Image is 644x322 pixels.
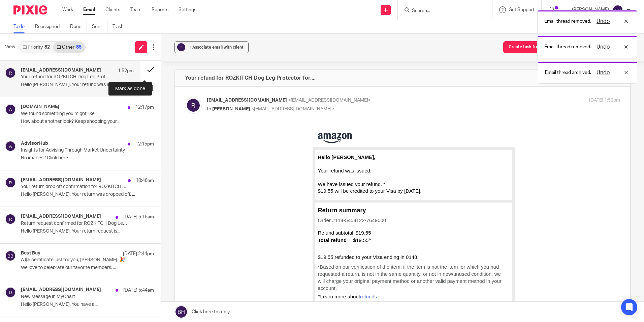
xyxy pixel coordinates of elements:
span: <[EMAIL_ADDRESS][DOMAIN_NAME]> [251,107,334,111]
a: Other85 [53,42,85,53]
a: Sent [92,20,107,33]
p: Hello [PERSON_NAME], Your return request is... [21,229,154,234]
h4: Best Buy [21,250,40,256]
div: ©2025 [DOMAIN_NAME], Inc. or its affiliates. Amazon and all related marks are trademarks of [DOMA... [111,253,302,273]
p: [DATE] 2:44pm [123,250,154,257]
p: A $5 certificate just for you, [PERSON_NAME]. 🎉 [21,257,127,263]
td: $19.55 [147,102,164,109]
p: Email thread archived. [545,69,591,76]
span: ^Learn more about [111,166,170,172]
b: Hello [PERSON_NAME], [111,27,169,33]
img: svg%3E [612,5,623,16]
span: $19.55 refunded to your Visa ending in 0148 [111,127,211,133]
span: Your refund was issued. We have issued your refund. * $19.55 will be credited to your Visa by [DA... [111,27,215,66]
img: svg%3E [5,250,16,261]
p: Email thread removed. [544,44,591,50]
span: [EMAIL_ADDRESS][DOMAIN_NAME] [207,98,287,103]
img: Pixie [13,5,47,15]
b: Total refund [111,110,140,116]
h4: [DOMAIN_NAME] [21,104,59,110]
button: Undo [594,43,612,51]
a: Email [83,6,95,13]
p: [DATE] 1:52pm [589,97,620,104]
span: Order #114-5454122-7649000 [111,90,180,96]
p: Email thread removed. [544,18,591,25]
a: ROZKITCH Dog Leg Protector for Rear [PERSON_NAME]... [175,184,263,197]
p: We love to celebrate our favorite members. ... [21,265,154,271]
h4: [EMAIL_ADDRESS][DOMAIN_NAME] [21,287,101,293]
img: svg%3E [5,214,16,224]
img: svg%3E [185,97,202,114]
p: [DATE] 5:15am [123,214,154,220]
img: svg%3E [5,287,16,298]
h4: AdvisorHub [21,141,48,146]
a: Done [70,20,87,33]
button: Undo [594,69,612,77]
p: Hello [PERSON_NAME], Your refund was issued. We... [21,82,134,88]
span: View invoice [117,227,141,233]
p: Your refund for ROZKITCH Dog Leg Protector for.... [21,74,111,80]
a: Reports [152,6,168,13]
button: Undo [594,17,612,25]
td: $19.55^ [147,109,164,117]
div: 85 [76,45,82,50]
img: Amazon_logo_US._BG255,255,255_.png [106,0,150,20]
h4: [EMAIL_ADDRESS][DOMAIN_NAME] [21,68,101,73]
span: [PERSON_NAME] [212,107,250,111]
a: To do [13,20,30,33]
img: svg%3E [5,177,16,188]
div: 82 [44,45,50,50]
p: 12:15pm [135,141,154,147]
h4: Your refund for ROZKITCH Dog Leg Protector for.... [185,75,316,81]
p: 1:52pm [118,68,134,74]
a: Settings [179,6,196,13]
span: to [207,107,211,111]
p: New Message in MyChart [21,294,127,300]
a: Clients [105,6,120,13]
p: Hello [PERSON_NAME], Your return was dropped off. ... [21,192,154,197]
p: 10:46am [136,177,154,184]
a: Team [130,6,141,13]
img: svg%3E [5,104,16,115]
span: <[EMAIL_ADDRESS][DOMAIN_NAME]> [288,98,371,103]
span: View [5,44,15,51]
button: ? + Associate email with client [174,41,249,53]
a: refunds [153,166,170,172]
a: Reassigned [35,20,65,33]
p: Your return drop off confirmation for ROZKITCH Dog Leg Protector for.... [21,184,127,190]
a: Priority82 [19,42,53,53]
span: + Associate email with client [189,45,244,49]
p: Insights for Advising Through Market Uncertainty [21,147,127,153]
div: ? [177,43,185,51]
img: svg%3E [5,68,16,78]
a: Work [62,6,73,13]
h2: Return summary [111,79,180,87]
p: [DATE] 5:44am [123,287,154,294]
h4: [EMAIL_ADDRESS][DOMAIN_NAME] [21,214,101,219]
p: Hello [PERSON_NAME], You have a... [21,302,154,307]
p: 12:17pm [135,104,154,111]
a: Trash [112,20,129,33]
p: No images? Click here ... [21,155,154,161]
h3: Item to be returned: 1 [111,173,163,180]
span: Quantity: 1 [175,199,200,205]
p: How about another look? Keep shopping your... [21,119,154,125]
p: Return request confirmed for ROZKITCH Dog Leg Protector for... [21,221,127,226]
a: Our Returns Policy [148,301,188,306]
p: We found something you might like [21,111,127,117]
td: Refund subtotal [111,102,147,109]
a: View invoice [111,225,147,236]
img: svg%3E [5,141,16,152]
h4: [EMAIL_ADDRESS][DOMAIN_NAME] [21,177,101,183]
span: *Based on our verification of the item, if the item is not the item for which you had requested a... [111,137,295,164]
